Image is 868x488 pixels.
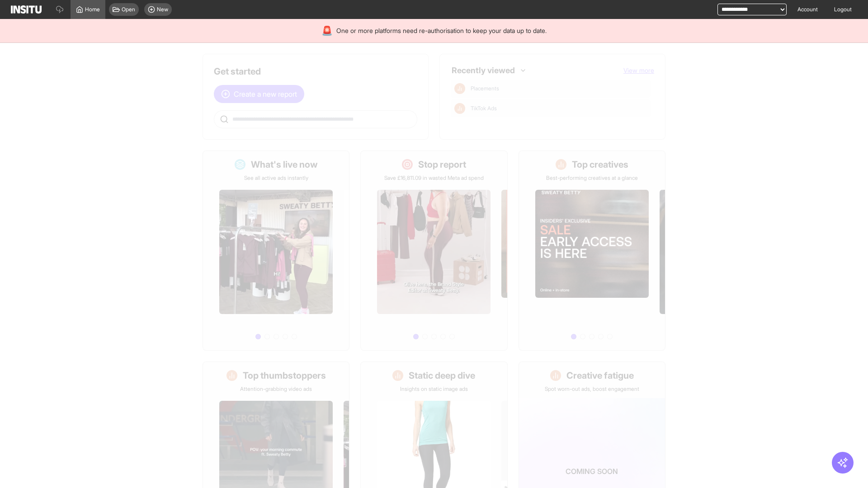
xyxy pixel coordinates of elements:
span: One or more platforms need re-authorisation to keep your data up to date. [336,26,547,35]
span: Open [122,6,135,13]
img: Logo [11,5,42,14]
span: New [157,6,168,13]
span: Home [85,6,100,13]
div: 🚨 [321,24,333,37]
